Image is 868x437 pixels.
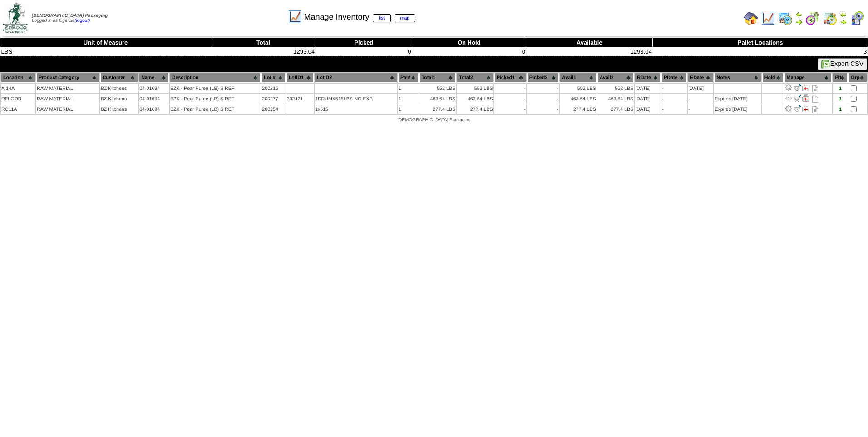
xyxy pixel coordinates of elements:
[785,94,792,102] img: Adjust
[688,94,713,104] td: -
[139,84,169,93] td: 04-01694
[373,14,390,22] a: list
[784,73,832,83] th: Manage
[419,84,456,93] td: 552 LBS
[560,73,597,83] th: Avail1
[75,18,90,23] a: (logout)
[661,104,687,114] td: -
[653,38,868,47] th: Pallet Locations
[688,104,713,114] td: -
[170,84,261,93] td: BZK - Pear Puree (LB) S REF
[398,94,419,104] td: 1
[304,12,415,22] span: Manage Inventory
[100,94,138,104] td: BZ Kitchens
[286,73,314,83] th: LotID1
[261,104,285,114] td: 200254
[1,104,35,114] td: RC11A
[635,94,661,104] td: [DATE]
[261,94,285,104] td: 200277
[412,47,526,56] td: 0
[419,94,456,104] td: 463.64 LBS
[840,18,847,25] img: arrowright.gif
[818,58,867,70] button: Export CSV
[785,84,792,91] img: Adjust
[419,73,456,83] th: Total1
[139,104,169,114] td: 04-01694
[597,84,634,93] td: 552 LBS
[812,85,818,92] i: Note
[316,38,412,47] th: Picked
[0,38,211,47] th: Unit of Measure
[288,10,302,24] img: line_graph.gif
[714,94,761,104] td: Expires [DATE]
[0,47,211,56] td: LBS
[36,94,99,104] td: RAW MATERIAL
[778,11,793,25] img: calendarprod.gif
[802,94,809,102] img: Manage Hold
[833,73,848,83] th: Plt
[457,94,493,104] td: 463.64 LBS
[688,73,713,83] th: EDate
[714,73,761,83] th: Notes
[457,73,493,83] th: Total2
[315,94,397,104] td: 1DRUMX515LBS-NO EXP.
[661,84,687,93] td: -
[785,105,792,112] img: Adjust
[761,11,775,25] img: line_graph.gif
[1,94,35,104] td: RFLOOR
[597,94,634,104] td: 463.64 LBS
[457,104,493,114] td: 277.4 LBS
[744,11,758,25] img: home.gif
[1,73,35,83] th: Location
[36,84,99,93] td: RAW MATERIAL
[848,73,867,83] th: Grp
[560,94,597,104] td: 463.64 LBS
[36,73,99,83] th: Product Category
[398,84,419,93] td: 1
[714,104,761,114] td: Expires [DATE]
[850,11,864,25] img: calendarcustomer.gif
[397,118,470,123] span: [DEMOGRAPHIC_DATA] Packaging
[315,73,397,83] th: LotID2
[661,94,687,104] td: -
[802,105,809,112] img: Manage Hold
[795,11,803,18] img: arrowleft.gif
[398,73,419,83] th: Pal#
[805,11,820,25] img: calendarblend.gif
[526,47,653,56] td: 1293.04
[527,73,559,83] th: Picked2
[170,73,261,83] th: Description
[139,94,169,104] td: 04-01694
[812,106,818,113] i: Note
[795,18,803,25] img: arrowright.gif
[315,104,397,114] td: 1x515
[316,47,412,56] td: 0
[494,94,526,104] td: -
[100,73,138,83] th: Customer
[412,38,526,47] th: On Hold
[661,73,687,83] th: PDate
[36,104,99,114] td: RAW MATERIAL
[494,104,526,114] td: -
[170,94,261,104] td: BZK - Pear Puree (LB) S REF
[261,73,285,83] th: Lot #
[527,94,559,104] td: -
[597,73,634,83] th: Avail2
[688,84,713,93] td: [DATE]
[494,84,526,93] td: -
[794,94,801,102] img: Move
[494,73,526,83] th: Picked1
[833,107,847,112] div: 1
[211,47,316,56] td: 1293.04
[794,84,801,91] img: Move
[635,104,661,114] td: [DATE]
[833,96,847,102] div: 1
[261,84,285,93] td: 200216
[286,94,314,104] td: 302421
[794,105,801,112] img: Move
[139,73,169,83] th: Name
[560,84,597,93] td: 552 LBS
[398,104,419,114] td: 1
[840,11,847,18] img: arrowleft.gif
[457,84,493,93] td: 552 LBS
